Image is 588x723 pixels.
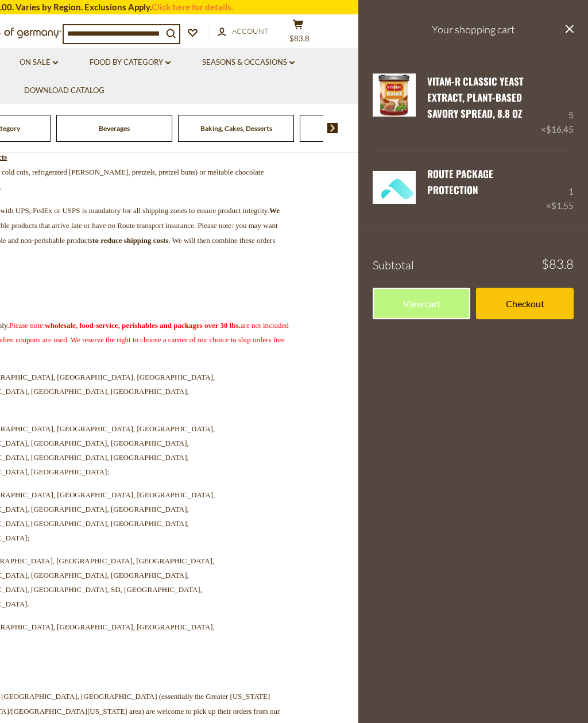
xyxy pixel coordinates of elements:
[327,123,338,133] img: next arrow
[373,74,416,137] a: Vitam-R Classic Yeast Extract, Plant-Based Savory Spread, 8.8 oz
[24,84,105,97] a: Download Catalog
[541,74,574,137] div: 5 ×
[92,236,168,245] strong: to reduce shipping costs
[289,34,310,43] span: $83.8
[90,56,171,69] a: Food By Category
[20,56,58,69] a: On Sale
[373,166,416,213] a: Green Package Protection
[99,124,130,133] a: Beverages
[546,124,574,134] span: $16.45
[373,288,470,319] a: View cart
[45,321,241,330] strong: wholesale, food-service, perishables and packages over 30 lbs.
[427,167,493,197] a: Route Package Protection
[541,258,574,270] span: $83.8
[476,288,574,319] a: Checkout
[546,166,574,213] div: 1 ×
[200,124,272,133] a: Baking, Cakes, Desserts
[281,19,315,48] button: $83.8
[202,56,295,69] a: Seasons & Occasions
[427,74,524,121] a: Vitam-R Classic Yeast Extract, Plant-Based Savory Spread, 8.8 oz
[232,26,269,36] span: Account
[152,2,233,12] a: Click here for details.
[551,200,574,211] span: $1.55
[373,74,416,117] img: Vitam-R Classic Yeast Extract, Plant-Based Savory Spread, 8.8 oz
[373,166,416,209] img: Green Package Protection
[218,25,269,38] a: Account
[373,258,414,272] span: Subtotal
